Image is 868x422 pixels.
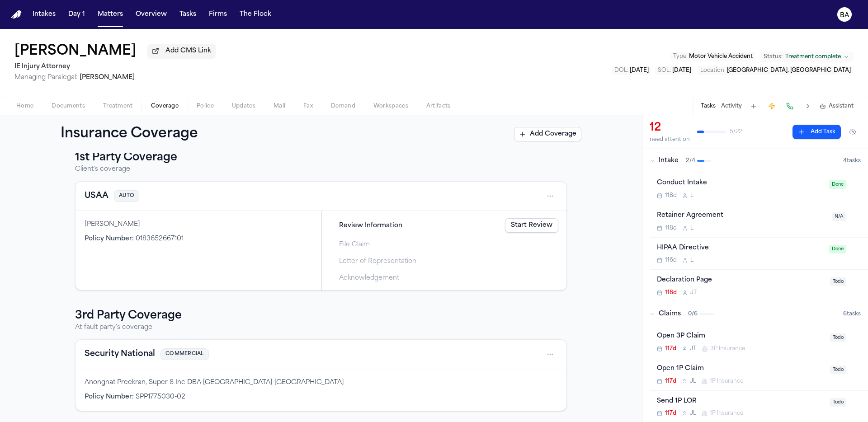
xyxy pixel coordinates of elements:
span: Policy Number : [85,394,134,400]
div: Open task: Open 3P Claim [650,326,868,358]
span: COMMERCIAL [160,348,209,361]
a: Start Review [505,218,558,233]
span: L [690,225,693,232]
button: Add Task [793,125,841,139]
h1: [PERSON_NAME] [14,43,137,60]
span: Add CMS Link [165,47,211,56]
span: 1P Insurance [710,410,743,417]
button: Overview [132,6,170,23]
button: Firms [205,6,231,23]
span: [DATE] [630,68,649,73]
button: Intake2/44tasks [642,149,868,173]
div: Declaration Page [657,275,825,286]
div: Open task: HIPAA Directive [650,238,868,270]
div: Open task: Declaration Page [650,270,868,302]
button: Edit DOL: 2025-03-25 [612,66,651,75]
span: [GEOGRAPHIC_DATA], [GEOGRAPHIC_DATA] [727,68,851,73]
a: Home [11,10,22,19]
span: 117d [665,345,676,352]
span: J L [690,378,696,385]
div: Open 1P Claim [657,364,825,374]
span: Coverage [151,103,179,110]
button: Edit SOL: 2027-03-25 [655,66,694,75]
span: Type : [673,54,688,59]
span: 5 / 22 [730,128,742,136]
span: Todo [830,333,846,342]
button: Open actions [543,189,557,203]
button: Activity [721,103,742,110]
div: [PERSON_NAME] [85,220,312,229]
span: Acknowledgement [339,273,399,283]
span: Home [16,103,33,110]
div: 12 [650,121,690,135]
span: Todo [830,277,846,286]
span: AUTO [114,190,139,202]
span: N/A [832,212,846,221]
button: Add Coverage [514,127,581,141]
span: J T [690,345,697,352]
span: 116d [665,257,677,264]
span: Managing Paralegal: [14,74,78,81]
span: Artifacts [426,103,451,110]
button: Edit Type: Motor Vehicle Accident [670,52,755,61]
div: Open task: Retainer Agreement [650,205,868,238]
span: Police [197,103,214,110]
button: Tasks [176,6,200,23]
span: Done [829,245,846,253]
span: Letter of Representation [339,257,416,266]
button: Edit matter name [14,43,137,60]
span: 117d [665,410,676,417]
span: [DATE] [672,68,691,73]
div: Open task: Conduct Intake [650,173,868,205]
button: Make a Call [783,100,796,113]
div: Anongnat Preekran, Super 8 Inc DBA [GEOGRAPHIC_DATA] [GEOGRAPHIC_DATA] [85,378,557,387]
span: Assistant [829,103,854,110]
button: The Flock [236,6,275,23]
h3: 3rd Party Coverage [75,309,567,323]
div: Claims filing progress [321,211,566,290]
span: Workspaces [373,103,408,110]
span: 2 / 4 [686,157,695,164]
span: 117d [665,378,676,385]
div: Conduct Intake [657,178,824,188]
span: L [690,192,693,199]
span: [PERSON_NAME] [80,74,135,81]
span: J L [690,410,696,417]
button: Tasks [701,103,716,110]
span: 0183652667101 [136,235,184,242]
button: Add Task [747,100,760,113]
span: Claims [659,309,681,319]
div: Open task: Open 1P Claim [650,358,868,391]
span: 3P Insurance [710,345,745,352]
span: DOL : [614,68,628,73]
h2: IE Injury Attorney [14,61,216,72]
button: View coverage details [85,348,155,361]
span: Mail [274,103,285,110]
img: Finch Logo [11,10,22,19]
button: Create Immediate Task [765,100,778,113]
span: Documents [52,103,85,110]
button: Day 1 [65,6,89,23]
p: Client's coverage [75,165,567,174]
span: 118d [665,289,677,296]
span: 118d [665,225,677,232]
h3: 1st Party Coverage [75,150,567,165]
button: Matters [94,6,127,23]
span: Status: [764,53,783,61]
div: Send 1P LOR [657,396,825,407]
span: Todo [830,366,846,374]
div: Steps [326,216,562,286]
div: HIPAA Directive [657,243,824,253]
span: L [690,257,693,264]
span: Motor Vehicle Accident [689,54,753,59]
span: Fax [303,103,313,110]
p: At-fault party's coverage [75,323,567,332]
span: 0 / 6 [688,310,698,318]
h1: Insurance Coverage [61,126,218,142]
